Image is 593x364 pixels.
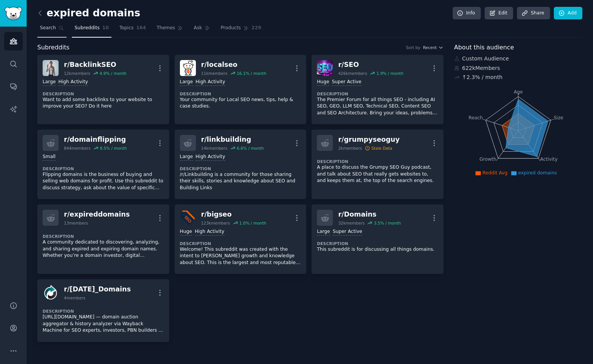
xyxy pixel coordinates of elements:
a: Karma_Domainsr/[DATE]_Domains4membersDescription[URL][DOMAIN_NAME] — domain auction aggregator & ... [37,279,169,342]
a: r/expireddomains13membersDescriptionA community dedicated to discovering, analyzing, and sharing ... [37,204,169,274]
h2: expired domains [37,7,140,19]
div: 3.5 % / month [374,220,401,226]
div: Large [43,79,56,86]
a: Ask [191,22,213,38]
dt: Description [180,241,301,246]
a: r/Domains32kmembers3.5% / monthLargeSuper ActiveDescriptionThis subreddit is for discussing all t... [312,204,444,274]
div: r/ Domains [338,210,401,219]
span: Themes [157,25,175,32]
span: Reddit Avg [482,170,507,176]
tspan: Age [514,89,523,95]
div: 32k members [338,220,364,226]
p: Welcome! This subreddit was created with the intent to [PERSON_NAME] growth and knowledge about S... [180,246,301,266]
div: r/ BacklinkSEO [64,60,127,70]
a: r/linkbuilding14kmembers6.6% / monthLargeHigh ActivityDescription/r/Linkbuilding is a community f... [175,130,307,199]
div: Huge [180,228,192,236]
div: r/ grumpyseoguy [338,135,400,144]
div: 1.0 % / month [239,220,266,226]
tspan: Activity [540,157,558,162]
div: 12k members [64,71,90,76]
div: 426k members [338,71,367,76]
dt: Description [43,166,164,171]
div: 2k members [338,146,362,151]
div: r/ SEO [338,60,403,70]
dt: Description [180,91,301,97]
div: 6.6 % / month [237,146,264,151]
a: Topics164 [117,22,149,38]
dt: Description [43,91,164,97]
a: localseor/localseo11kmembers16.1% / monthLargeHigh ActivityDescriptionYour community for Local SE... [175,55,307,124]
a: SEOr/SEO426kmembers1.9% / monthHugeSuper ActiveDescriptionThe Premier Forum for all things SEO - ... [312,55,444,124]
div: 8.5 % / month [100,146,127,151]
div: 1.9 % / month [377,71,404,76]
img: GummySearch logo [5,7,22,20]
span: Recent [423,45,437,50]
div: 844 members [64,146,91,151]
div: 11k members [201,71,227,76]
img: Karma_Domains [43,285,59,301]
div: Large [317,228,330,236]
div: Sort by [406,45,420,50]
tspan: Reach [469,115,483,120]
div: 622k Members [454,64,582,72]
img: BacklinkSEO [43,60,59,76]
div: Super Active [332,79,361,86]
a: r/grumpyseoguy2kmembersStale DataDescriptionA place to discuss the Grumpy SEO Guy podcast, and ta... [312,130,444,199]
dt: Description [317,241,438,246]
div: High Activity [195,228,224,236]
div: r/ domainflipping [64,135,127,144]
img: SEO [317,60,333,76]
div: High Activity [196,154,225,161]
a: Themes [154,22,186,38]
a: Subreddits10 [72,22,111,38]
div: r/ linkbuilding [201,135,264,144]
a: Products229 [218,22,264,38]
dt: Description [43,309,164,314]
a: Edit [485,7,513,20]
div: Stale Data [371,146,392,151]
span: Topics [119,25,134,32]
div: r/ [DATE]_Domains [64,285,131,294]
p: Want to add some backlinks to your website to improve your SEO? Do it here [43,97,164,110]
img: bigseo [180,210,196,226]
a: Add [554,7,582,20]
p: This subreddit is for discussing all things domains. [317,246,438,253]
div: 123k members [201,220,230,226]
div: 4 members [64,295,86,301]
a: Info [453,7,481,20]
span: About this audience [454,43,514,52]
p: /r/Linkbuilding is a community for those sharing their skills, stories and knowledge about SEO an... [180,171,301,191]
a: BacklinkSEOr/BacklinkSEO12kmembers4.9% / monthLargeHigh ActivityDescriptionWant to add some backl... [37,55,169,124]
dt: Description [180,166,301,171]
span: Subreddits [37,43,70,52]
span: 164 [136,25,146,32]
div: ↑ 2.3 % / month [462,73,502,81]
div: 4.9 % / month [100,71,127,76]
button: Recent [423,45,444,50]
div: 16.1 % / month [237,71,266,76]
a: r/domainflipping844members8.5% / monthSmallDescriptionFlipping domains is the business of buying ... [37,130,169,199]
p: The Premier Forum for all things SEO - including AI SEO, GEO, LLM SEO, Technical SEO, Content SEO... [317,97,438,117]
span: Products [221,25,241,32]
a: Share [517,7,550,20]
span: Ask [194,25,202,32]
div: Super Active [333,228,362,236]
p: [URL][DOMAIN_NAME] — domain auction aggregator & history analyzer via Wayback Machine for SEO exp... [43,314,164,334]
tspan: Size [553,115,563,120]
dt: Description [43,234,164,239]
dt: Description [317,159,438,164]
div: Custom Audience [454,55,582,63]
div: Huge [317,79,329,86]
div: r/ localseo [201,60,266,70]
div: r/ bigseo [201,210,266,219]
div: Large [180,154,193,161]
span: 229 [251,25,261,32]
p: Flipping domains is the business of buying and selling web domains for profit. Use this subreddit... [43,171,164,191]
p: Your community for Local SEO news, tips, help & case studies. [180,97,301,110]
div: High Activity [196,79,225,86]
div: Small [43,154,56,161]
span: Search [40,25,56,32]
span: 10 [102,25,109,32]
p: A community dedicated to discovering, analyzing, and sharing expired and expiring domain names. W... [43,239,164,259]
div: High Activity [58,79,88,86]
